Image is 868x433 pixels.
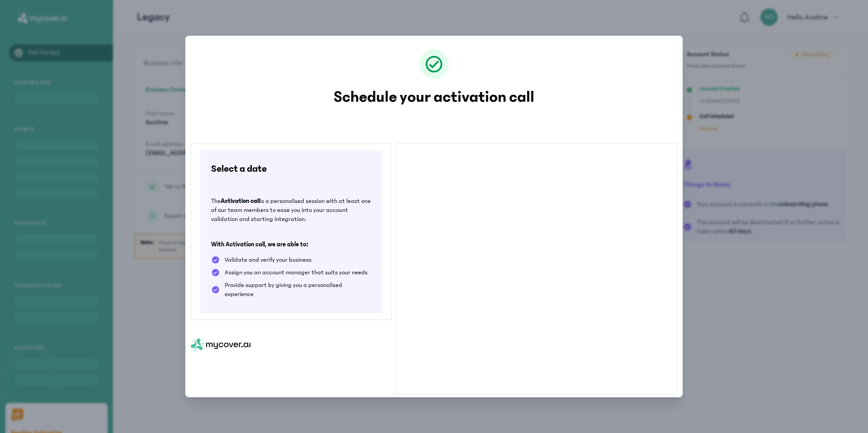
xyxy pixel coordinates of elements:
p: Validate and verify your business [225,255,311,264]
h3: Schedule your activation call [334,88,534,106]
p: Assign you an account manager that suits your needs [225,268,368,277]
p: Provide support by giving you a personalised experience [225,281,371,299]
b: Activation call [221,198,260,205]
iframe: Select a Date & Time - Calendly [396,144,677,395]
p: The is a personalised session with at least one of our team members to ease you into your account... [211,197,371,224]
h3: Select a date [211,165,371,174]
h3: With Activation call, we are able to: [211,240,371,249]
